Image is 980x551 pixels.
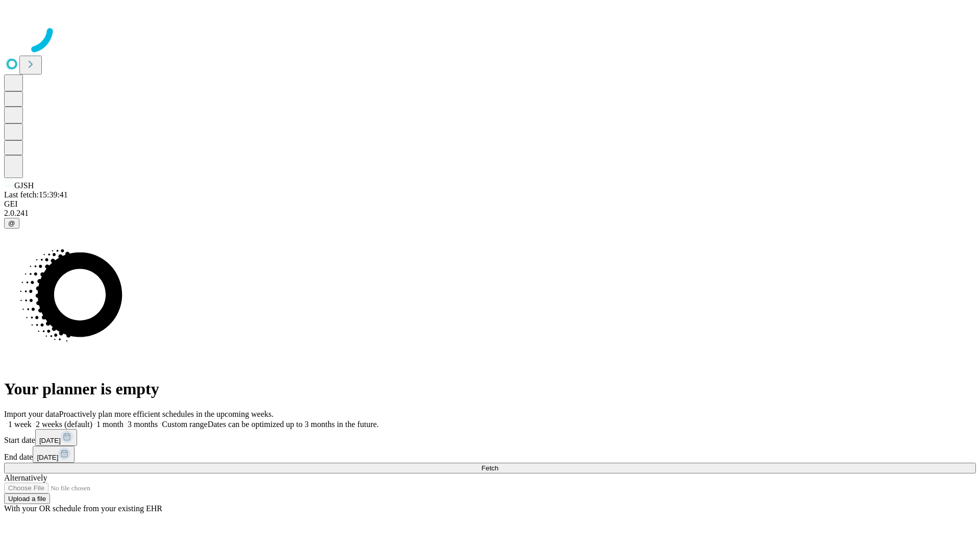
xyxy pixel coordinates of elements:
[39,437,61,444] span: [DATE]
[4,190,68,199] span: Last fetch: 15:39:41
[8,219,15,227] span: @
[4,504,162,513] span: With your OR schedule from your existing EHR
[96,420,124,429] span: 1 month
[4,209,976,218] div: 2.0.241
[162,420,207,429] span: Custom range
[4,410,59,418] span: Import your data
[4,218,19,229] button: @
[4,493,50,504] button: Upload a file
[59,410,274,418] span: Proactively plan more efficient schedules in the upcoming weeks.
[8,420,32,429] span: 1 week
[4,473,47,482] span: Alternatively
[208,420,379,429] span: Dates can be optimized up to 3 months in the future.
[4,429,976,446] div: Start date
[33,446,75,463] button: [DATE]
[35,429,77,446] button: [DATE]
[36,420,92,429] span: 2 weeks (default)
[14,181,34,190] span: GJSH
[37,454,58,461] span: [DATE]
[481,464,498,472] span: Fetch
[4,380,976,398] h1: Your planner is empty
[128,420,158,429] span: 3 months
[4,446,976,463] div: End date
[4,199,976,209] div: GEI
[4,463,976,473] button: Fetch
